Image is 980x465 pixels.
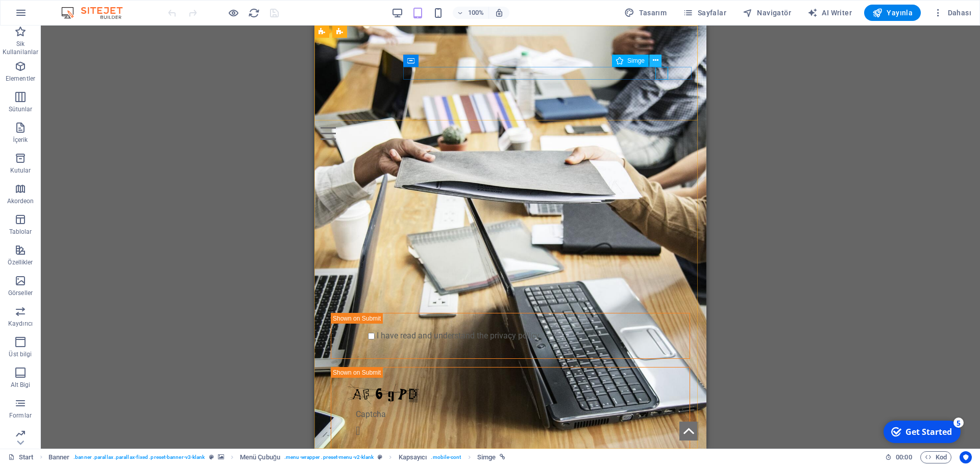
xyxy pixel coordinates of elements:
span: Yayınla [872,8,913,18]
button: reload [248,7,260,19]
span: Dahası [933,8,971,18]
button: 100% [453,7,489,19]
a: Seçimi iptal etmek için tıkla. Sayfaları açmak için çift tıkla [8,451,34,463]
span: 00 00 [896,451,912,463]
h6: 100% [468,7,484,19]
p: Alt Bigi [11,381,31,389]
button: Sayfalar [679,5,730,21]
span: : [903,453,904,461]
span: . mobile-cont [431,451,461,463]
nav: breadcrumb [48,451,506,463]
div: Tasarım (Ctrl+Alt+Y) [620,5,671,21]
p: Elementler [6,75,35,83]
button: Kod [920,451,951,463]
button: Yayınla [864,5,921,21]
div: Get Started [28,10,74,21]
i: Yeniden boyutlandırmada yakınlaştırma düzeyini seçilen cihaza uyacak şekilde otomatik olarak ayarla. [495,8,504,17]
p: Görseller [8,289,33,297]
span: AI Writer [807,8,852,18]
i: Bu element bağlantılı [500,454,505,460]
i: Bu element, özelleştirilebilir bir ön ayar [378,454,382,460]
span: Kod [925,451,947,463]
p: Tablolar [9,228,32,236]
img: Editor Logo [59,7,135,19]
p: Üst bilgi [9,350,32,358]
div: 5 [76,1,86,11]
span: Seçmek için tıkla. Düzenlemek için çift tıkla [477,451,496,463]
span: Tasarım [624,8,667,18]
i: Bu element, arka plan içeriyor [218,454,224,460]
span: Sayfalar [683,8,726,18]
p: İçerik [13,136,28,144]
span: . banner .parallax .parallax-fixed .preset-banner-v3-klank [73,451,205,463]
span: Simge [627,58,645,64]
span: . menu-wrapper .preset-menu-v2-klank [284,451,374,463]
button: Ön izleme modundan çıkıp düzenlemeye devam etmek için buraya tıklayın [227,7,239,19]
p: Sütunlar [9,105,33,113]
button: Tasarım [620,5,671,21]
span: Seçmek için tıkla. Düzenlemek için çift tıkla [48,451,70,463]
p: Kutular [10,166,31,175]
span: Seçmek için tıkla. Düzenlemek için çift tıkla [240,451,280,463]
h6: Oturum süresi [885,451,912,463]
i: Bu element, özelleştirilebilir bir ön ayar [209,454,214,460]
button: Navigatör [739,5,795,21]
div: Get Started 5 items remaining, 0% complete [6,4,83,27]
span: Seçmek için tıkla. Düzenlemek için çift tıkla [399,451,427,463]
span: Navigatör [743,8,791,18]
button: Usercentrics [960,451,972,463]
button: Dahası [929,5,975,21]
p: Özellikler [8,258,33,266]
p: Kaydırıcı [8,320,33,328]
i: Sayfayı yeniden yükleyin [248,7,260,19]
button: AI Writer [803,5,856,21]
p: Formlar [9,411,32,420]
p: Akordeon [7,197,34,205]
